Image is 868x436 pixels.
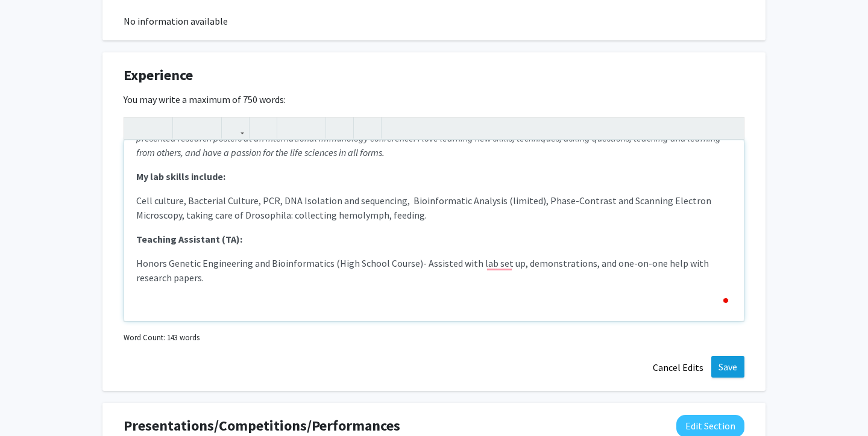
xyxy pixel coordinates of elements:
[124,140,744,321] div: Note to users with screen readers: Please deactivate our accessibility plugin for this page as it...
[357,117,378,139] button: Insert horizontal rule
[124,332,200,343] small: Word Count: 143 words
[9,382,51,427] iframe: Chat
[136,89,731,158] em: I have many hours of lab experience working in my high school's research program: Scientific Rese...
[136,256,732,285] p: Honors Genetic Engineering and Bioinformatics (High School Course)- Assisted with lab set up, dem...
[176,117,197,139] button: Superscript
[124,92,286,107] label: You may write a maximum of 750 words:
[127,117,148,139] button: Strong (Ctrl + B)
[225,117,246,139] button: Link
[720,117,741,139] button: Fullscreen
[124,64,193,86] span: Experience
[136,233,242,245] strong: Teaching Assistant (TA):
[645,356,711,379] button: Cancel Edits
[280,117,301,139] button: Unordered list
[711,356,744,378] button: Save
[148,117,169,139] button: Emphasis (Ctrl + I)
[136,170,225,182] strong: My lab skills include:
[124,14,744,28] div: No information available
[136,193,732,222] p: Cell culture, Bacterial Culture, PCR, DNA Isolation and sequencing, Bioinformatic Analysis (limit...
[253,117,274,139] button: Insert Image
[197,117,218,139] button: Subscript
[329,117,350,139] button: Remove format
[301,117,322,139] button: Ordered list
